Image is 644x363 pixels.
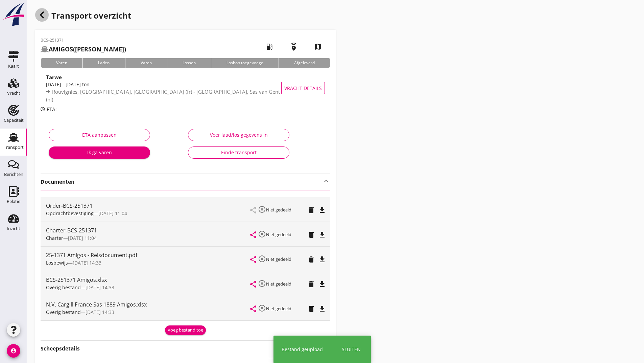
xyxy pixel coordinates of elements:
[342,346,361,353] div: Sluiten
[46,259,68,266] span: Losbewijs
[249,255,257,264] i: share
[307,255,315,264] i: delete
[258,255,266,263] i: highlight_off
[46,88,280,103] span: Rouvignies, [GEOGRAPHIC_DATA], [GEOGRAPHIC_DATA] (fr) - [GEOGRAPHIC_DATA], Sas van Gent (nl)
[309,37,328,56] i: map
[46,259,251,266] div: —
[41,178,322,186] strong: Documenten
[86,284,114,291] span: [DATE] 14:33
[82,58,125,68] div: Laden
[7,91,20,95] div: Vracht
[54,131,144,138] div: ETA aanpassen
[41,37,126,43] p: BCS-251371
[49,129,150,141] button: ETA aanpassen
[281,82,325,94] button: Vracht details
[266,305,291,312] small: Niet gedeeld
[307,231,315,239] i: delete
[266,207,291,213] small: Niet gedeeld
[307,305,315,313] i: delete
[322,177,330,185] i: keyboard_arrow_up
[318,255,326,264] i: file_download
[318,206,326,214] i: file_download
[98,210,127,217] span: [DATE] 11:04
[249,231,257,239] i: share
[49,45,73,53] strong: AMIGOS
[68,235,97,241] span: [DATE] 11:04
[284,85,322,92] span: Vracht details
[4,145,24,150] div: Transport
[211,58,279,68] div: Losbon toegevoegd
[258,304,266,312] i: highlight_off
[4,118,24,122] div: Capaciteit
[41,73,330,103] a: Tarwe[DATE] - [DATE] tonRouvignies, [GEOGRAPHIC_DATA], [GEOGRAPHIC_DATA] (fr) - [GEOGRAPHIC_DATA]...
[73,259,101,266] span: [DATE] 14:33
[46,81,282,88] div: [DATE] - [DATE] ton
[46,74,62,81] strong: Tarwe
[249,280,257,288] i: share
[279,58,330,68] div: Afgeleverd
[282,346,323,353] div: Bestand geüpload
[260,37,279,56] i: local_gas_station
[125,58,167,68] div: Varen
[86,309,114,315] span: [DATE] 14:33
[318,305,326,313] i: file_download
[1,2,26,27] img: logo-small.a267ee39.svg
[8,64,19,68] div: Kaart
[7,199,20,204] div: Relatie
[46,202,251,210] div: Order-BCS-251371
[46,276,251,284] div: BCS-251371 Amigos.xlsx
[35,8,336,24] div: Transport overzicht
[194,131,284,138] div: Voer laad/los gegevens in
[188,146,289,159] button: Einde transport
[41,45,126,54] h2: ([PERSON_NAME])
[41,345,80,353] strong: Scheepsdetails
[266,256,291,262] small: Niet gedeeld
[41,58,82,68] div: Varen
[54,149,145,156] div: Ik ga varen
[167,58,211,68] div: Lossen
[7,226,20,231] div: Inzicht
[46,226,251,234] div: Charter-BCS-251371
[47,106,57,113] span: ETA:
[165,325,206,335] button: Voeg bestand toe
[49,146,150,159] button: Ik ga varen
[266,281,291,287] small: Niet gedeeld
[46,210,251,217] div: —
[4,172,23,177] div: Berichten
[46,251,251,259] div: 25-1371 Amigos - Reisdocument.pdf
[168,327,203,334] div: Voeg bestand toe
[46,210,94,217] span: Opdrachtbevestiging
[249,305,257,313] i: share
[266,231,291,237] small: Niet gedeeld
[258,279,266,288] i: highlight_off
[7,344,20,358] i: account_circle
[284,37,303,56] i: emergency_share
[307,206,315,214] i: delete
[46,235,63,241] span: Charter
[307,280,315,288] i: delete
[340,344,363,355] button: Sluiten
[318,280,326,288] i: file_download
[258,205,266,213] i: highlight_off
[46,284,81,291] span: Overig bestand
[188,129,289,141] button: Voer laad/los gegevens in
[258,230,266,238] i: highlight_off
[46,234,251,242] div: —
[46,300,251,309] div: N.V. Cargill France Sas 1889 Amigos.xlsx
[46,309,251,316] div: —
[46,284,251,291] div: —
[194,149,284,156] div: Einde transport
[46,309,81,315] span: Overig bestand
[318,231,326,239] i: file_download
